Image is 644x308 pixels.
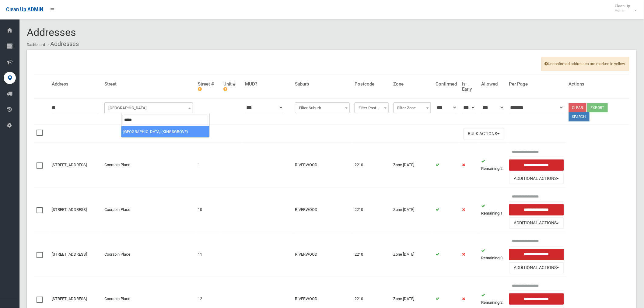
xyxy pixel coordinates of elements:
span: Filter Street [104,102,193,113]
h4: Unit # [223,82,240,92]
h4: Street [104,82,193,87]
span: Clean Up ADMIN [6,7,43,12]
td: 2210 [352,143,391,187]
td: 10 [195,187,221,232]
span: Filter Suburb [296,104,348,112]
td: 1 [195,143,221,187]
span: Filter Zone [394,102,431,113]
button: Additional Actions [509,218,564,229]
td: RIVERWOOD [292,143,352,187]
strong: Remaining: [481,300,501,305]
h4: Per Page [509,82,564,87]
td: 1 [479,187,507,232]
td: 2210 [352,232,391,277]
strong: Remaining: [481,211,501,215]
a: [STREET_ADDRESS] [52,252,87,257]
strong: Remaining: [481,166,501,171]
td: RIVERWOOD [292,187,352,232]
a: [STREET_ADDRESS] [52,163,87,167]
small: Admin [615,8,630,13]
span: Filter Postcode [356,104,387,112]
button: Export [587,103,608,112]
h4: Zone [394,82,431,87]
button: Additional Actions [509,262,564,274]
h4: Street # [198,82,219,92]
td: Coorabin Place [102,143,195,187]
span: Filter Postcode [355,102,389,113]
a: Clear [569,103,586,112]
span: Unconfirmed addresses are marked in yellow. [541,57,629,71]
td: 11 [195,232,221,277]
td: Zone [DATE] [391,232,433,277]
td: Zone [DATE] [391,143,433,187]
h4: Is Early [462,82,477,92]
td: 0 [479,232,507,277]
li: [GEOGRAPHIC_DATA] (KINGSGROVE) [121,126,209,137]
h4: Confirmed [436,82,457,87]
td: Zone [DATE] [391,187,433,232]
td: 2210 [352,187,391,232]
button: Search [569,112,590,121]
td: RIVERWOOD [292,232,352,277]
span: Filter Suburb [295,102,350,113]
h4: Postcode [355,82,389,87]
span: Filter Zone [395,104,429,112]
td: Coorabin Place [102,232,195,277]
h4: Address [52,82,100,87]
a: [STREET_ADDRESS] [52,296,87,301]
button: Additional Actions [509,173,564,184]
h4: MUD? [245,82,290,87]
strong: Remaining: [481,256,501,260]
td: 2 [479,143,507,187]
h4: Allowed [481,82,504,87]
span: Clean Up [612,4,636,13]
button: Bulk Actions [464,128,504,139]
span: Filter Street [106,104,191,112]
span: Addresses [27,26,76,38]
h4: Suburb [295,82,350,87]
h4: Actions [569,82,627,87]
a: [STREET_ADDRESS] [52,207,87,212]
td: Coorabin Place [102,187,195,232]
a: Dashboard [27,43,45,47]
li: Addresses [46,38,79,50]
